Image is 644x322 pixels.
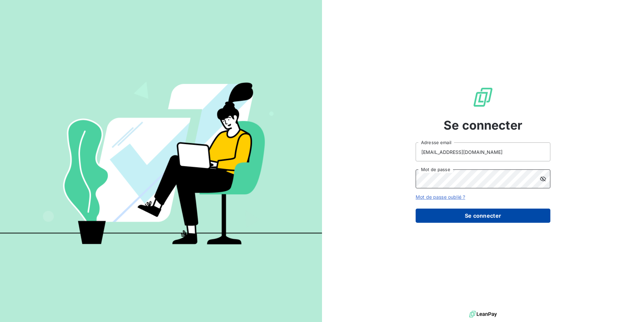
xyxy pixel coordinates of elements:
[469,309,497,319] img: logo
[472,86,494,108] img: Logo LeanPay
[416,209,550,223] button: Se connecter
[444,116,522,134] span: Se connecter
[416,142,550,161] input: placeholder
[416,194,465,200] a: Mot de passe oublié ?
